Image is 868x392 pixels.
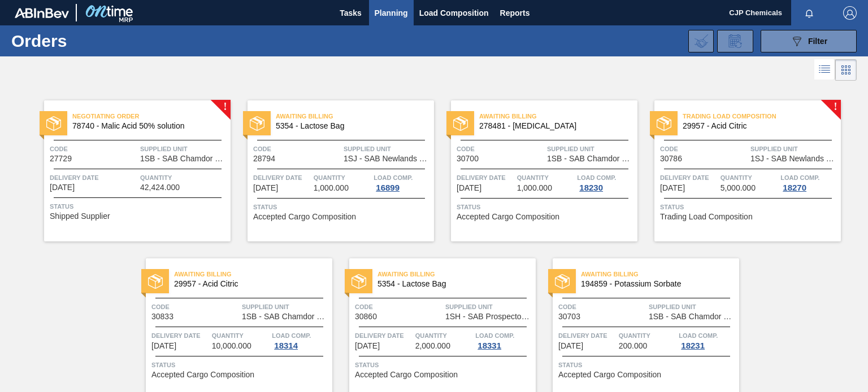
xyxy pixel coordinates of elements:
[314,184,349,192] span: 1,000.000
[475,341,504,350] div: 18331
[272,330,329,350] a: Load Comp.18314
[148,274,163,289] img: status
[374,172,431,192] a: Load Comp.16899
[253,172,311,183] span: Delivery Date
[780,183,809,192] div: 18270
[151,312,173,321] span: 30833
[558,330,616,341] span: Delivery Date
[453,116,468,131] img: status
[355,342,380,350] span: 08/27/2025
[355,301,442,312] span: Code
[721,184,756,192] span: 5,000.000
[276,122,425,130] span: 5354 - Lactose Bag
[355,371,458,379] span: Accepted Cargo Composition
[657,116,671,131] img: status
[517,184,552,192] span: 1,000.000
[660,143,748,155] span: Code
[475,330,514,341] span: Load Comp.
[558,312,580,321] span: 30703
[445,312,533,321] span: 1SH - SAB Prospecton Brewery
[374,183,402,192] div: 16899
[151,330,209,341] span: Delivery Date
[46,116,61,131] img: status
[791,5,827,21] button: Notifications
[683,111,841,122] span: Trading Load Composition
[679,330,736,350] a: Load Comp.18231
[577,183,605,192] div: 18230
[344,143,431,155] span: Supplied Unit
[434,100,637,241] a: statusAwaiting Billing278481 - [MEDICAL_DATA]Code30700Supplied Unit1SB - SAB Chamdor BreweryDeliv...
[475,330,533,350] a: Load Comp.18331
[151,359,329,371] span: Status
[814,59,835,81] div: List Vision
[250,116,264,131] img: status
[577,172,635,192] a: Load Comp.18230
[577,172,616,183] span: Load Comp.
[50,143,137,155] span: Code
[619,330,676,341] span: Quantity
[547,143,635,155] span: Supplied Unit
[500,6,530,20] span: Reports
[445,301,533,312] span: Supplied Unit
[637,100,841,241] a: !statusTrading Load Composition29957 - Acid CitricCode30786Supplied Unit1SJ - SAB Newlands Brewer...
[242,301,329,312] span: Supplied Unit
[253,184,278,192] span: 06/05/2025
[750,155,838,163] span: 1SJ - SAB Newlands Brewery
[253,155,275,163] span: 28794
[140,143,228,155] span: Supplied Unit
[558,342,583,350] span: 08/28/2025
[151,301,239,312] span: Code
[50,172,137,183] span: Delivery Date
[377,280,527,288] span: 5354 - Lactose Bag
[419,6,489,20] span: Load Composition
[808,37,827,46] span: Filter
[140,155,228,163] span: 1SB - SAB Chamdor Brewery
[780,172,838,192] a: Load Comp.18270
[151,342,176,350] span: 08/21/2025
[517,172,575,183] span: Quantity
[660,184,685,192] span: 08/20/2025
[314,172,371,183] span: Quantity
[15,8,69,18] img: TNhmsLtSVTkK8tSr43FrP2fwEKptu5GPRR3wAAAABJRU5ErkJggg==
[619,342,648,350] span: 200.000
[375,6,408,20] span: Planning
[253,213,356,221] span: Accepted Cargo Composition
[212,330,270,341] span: Quantity
[649,312,736,321] span: 1SB - SAB Chamdor Brewery
[649,301,736,312] span: Supplied Unit
[547,155,635,163] span: 1SB - SAB Chamdor Brewery
[581,268,739,280] span: Awaiting Billing
[457,201,635,213] span: Status
[355,359,533,371] span: Status
[355,312,377,321] span: 30860
[253,143,341,155] span: Code
[50,183,75,192] span: 04/19/2025
[660,155,682,163] span: 30786
[457,143,544,155] span: Code
[272,330,311,341] span: Load Comp.
[50,201,228,212] span: Status
[558,359,736,371] span: Status
[679,330,718,341] span: Load Comp.
[174,268,332,280] span: Awaiting Billing
[72,111,231,122] span: Negotiating Order
[457,213,559,221] span: Accepted Cargo Composition
[660,213,753,221] span: Trading Load Composition
[555,274,570,289] img: status
[660,201,838,213] span: Status
[72,122,222,130] span: 78740 - Malic Acid 50% solution
[843,6,857,20] img: Logout
[457,155,479,163] span: 30700
[355,330,413,341] span: Delivery Date
[558,371,661,379] span: Accepted Cargo Composition
[242,312,329,321] span: 1SB - SAB Chamdor Brewery
[338,6,363,20] span: Tasks
[479,122,628,130] span: 278481 - Sodium Benzoate
[174,280,323,288] span: 29957 - Acid Citric
[253,201,431,213] span: Status
[721,172,778,183] span: Quantity
[660,172,718,183] span: Delivery Date
[679,341,707,350] div: 18231
[457,172,514,183] span: Delivery Date
[374,172,413,183] span: Load Comp.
